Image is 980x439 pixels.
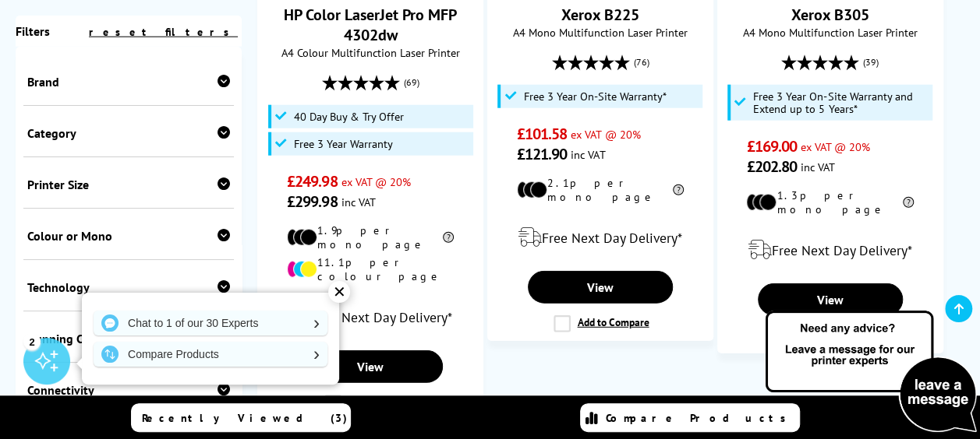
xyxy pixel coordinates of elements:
[801,160,835,174] span: inc VAT
[791,5,869,25] a: Xerox B305
[27,382,230,398] div: Connectivity
[294,138,393,150] span: Free 3 Year Warranty
[298,350,443,383] a: View
[287,171,338,191] span: £249.98
[758,283,903,316] a: View
[294,111,404,123] span: 40 Day Buy & Try Offer
[606,411,794,425] span: Compare Products
[284,5,457,45] a: HP Color LaserJet Pro MFP 4302dw
[517,176,685,204] li: 2.1p per mono page
[746,136,797,156] span: £169.00
[341,174,411,189] span: ex VAT @ 20%
[746,188,914,216] li: 1.3p per mono page
[404,68,419,97] span: (69)
[571,127,640,142] span: ex VAT @ 20%
[523,90,666,103] span: Free 3 Year On-Site Warranty*
[561,5,639,25] a: Xerox B225
[328,281,350,303] div: ✕
[341,195,376,209] span: inc VAT
[27,125,230,141] div: Category
[746,156,797,177] span: £202.80
[89,25,238,39] a: reset filters
[287,223,455,251] li: 1.9p per mono page
[496,216,705,259] div: modal_delivery
[94,311,327,335] a: Chat to 1 of our 30 Experts
[753,90,929,115] span: Free 3 Year On-Site Warranty and Extend up to 5 Years*
[726,25,935,40] span: A4 Mono Multifunction Laser Printer
[287,191,338,212] span: £299.98
[571,147,605,162] span: inc VAT
[726,228,935,272] div: modal_delivery
[27,279,230,295] div: Technology
[762,308,980,436] img: Open Live Chat window
[517,144,568,164] span: £121.90
[27,228,230,244] div: Colour or Mono
[131,403,351,432] a: Recently Viewed (3)
[16,23,50,39] span: Filters
[27,177,230,192] div: Printer Size
[23,332,41,349] div: 2
[517,124,568,144] span: £101.58
[142,411,348,425] span: Recently Viewed (3)
[27,74,230,90] div: Brand
[266,295,475,339] div: modal_delivery
[528,271,673,304] a: View
[266,45,475,60] span: A4 Colour Multifunction Laser Printer
[27,331,230,346] div: Running Costs
[554,315,649,332] label: Add to Compare
[633,47,649,77] span: (76)
[496,25,705,40] span: A4 Mono Multifunction Laser Printer
[287,255,455,283] li: 11.1p per colour page
[94,342,327,367] a: Compare Products
[801,139,870,154] span: ex VAT @ 20%
[863,47,879,77] span: (39)
[580,403,800,432] a: Compare Products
